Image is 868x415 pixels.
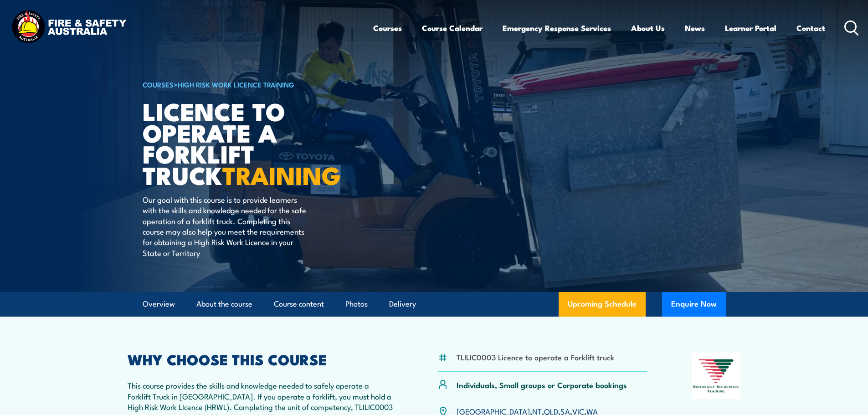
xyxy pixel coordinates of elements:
a: COURSES [143,79,174,89]
a: High Risk Work Licence Training [178,79,294,89]
a: Courses [373,16,402,40]
a: Course Calendar [422,16,483,40]
a: About the course [196,292,252,316]
strong: TRAINING [222,155,341,193]
a: Learner Portal [725,16,776,40]
a: Photos [345,292,368,316]
a: Course content [274,292,324,316]
button: Enquire Now [662,292,726,317]
a: Delivery [389,292,416,316]
li: TLILIC0003 Licence to operate a Forklift truck [457,352,614,362]
a: Upcoming Schedule [559,292,646,317]
a: Overview [143,292,175,316]
h6: > [143,79,368,90]
a: Emergency Response Services [503,16,611,40]
img: Nationally Recognised Training logo. [692,353,741,399]
p: Individuals, Small groups or Corporate bookings [457,379,627,390]
a: About Us [631,16,665,40]
h1: Licence to operate a forklift truck [143,100,368,185]
p: Our goal with this course is to provide learners with the skills and knowledge needed for the saf... [143,194,309,258]
a: Contact [796,16,825,40]
h2: WHY CHOOSE THIS COURSE [128,353,394,365]
a: News [685,16,705,40]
